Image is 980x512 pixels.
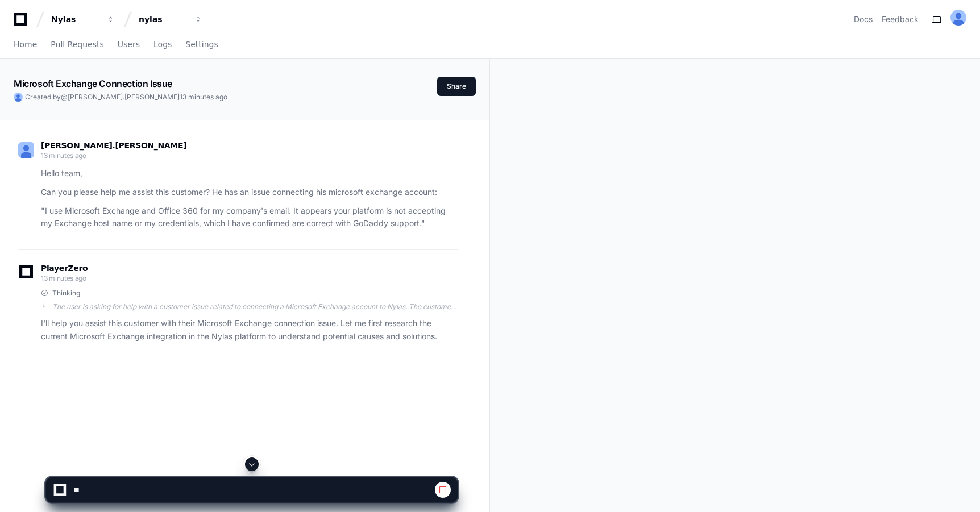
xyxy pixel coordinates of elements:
[854,14,873,25] a: Docs
[437,77,476,96] button: Share
[14,78,172,89] app-text-character-animate: Microsoft Exchange Connection Issue
[61,93,68,101] span: @
[41,141,186,150] span: [PERSON_NAME].[PERSON_NAME]
[14,41,37,48] span: Home
[153,41,172,48] span: Logs
[180,93,227,101] span: 13 minutes ago
[41,186,458,199] p: Can you please help me assist this customer? He has an issue connecting his microsoft exchange ac...
[134,9,207,30] button: nylas
[41,151,86,160] span: 13 minutes ago
[118,32,140,58] a: Users
[51,14,100,25] div: Nylas
[14,93,23,102] img: ALV-UjU-Uivu_cc8zlDcn2c9MNEgVYayUocKx0gHV_Yy_SMunaAAd7JZxK5fgww1Mi-cdUJK5q-hvUHnPErhbMG5W0ta4bF9-...
[14,32,37,58] a: Home
[41,317,458,343] p: I'll help you assist this customer with their Microsoft Exchange connection issue. Let me first r...
[47,9,119,30] button: Nylas
[52,289,80,298] span: Thinking
[185,32,218,58] a: Settings
[51,41,103,48] span: Pull Requests
[950,10,966,26] img: ALV-UjU-Uivu_cc8zlDcn2c9MNEgVYayUocKx0gHV_Yy_SMunaAAd7JZxK5fgww1Mi-cdUJK5q-hvUHnPErhbMG5W0ta4bF9-...
[41,205,458,231] p: "I use Microsoft Exchange and Office 360 for my company's email. It appears your platform is not ...
[944,474,974,505] iframe: Open customer support
[68,93,180,101] span: [PERSON_NAME].[PERSON_NAME]
[185,41,218,48] span: Settings
[139,14,188,25] div: nylas
[41,274,86,282] span: 13 minutes ago
[25,93,227,102] span: Created by
[41,265,88,272] span: PlayerZero
[118,41,140,48] span: Users
[51,32,103,58] a: Pull Requests
[52,302,458,311] div: The user is asking for help with a customer issue related to connecting a Microsoft Exchange acco...
[153,32,172,58] a: Logs
[18,142,34,158] img: ALV-UjU-Uivu_cc8zlDcn2c9MNEgVYayUocKx0gHV_Yy_SMunaAAd7JZxK5fgww1Mi-cdUJK5q-hvUHnPErhbMG5W0ta4bF9-...
[41,167,458,180] p: Hello team,
[882,14,919,25] button: Feedback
